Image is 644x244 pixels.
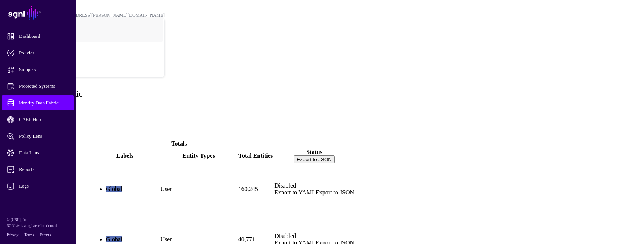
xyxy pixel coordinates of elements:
[7,66,81,73] span: Snippets
[274,149,354,155] div: Status
[5,5,71,21] a: SGNL
[91,152,159,159] div: Labels
[40,233,51,237] a: Patents
[25,233,34,237] a: Terms
[7,132,81,140] span: Policy Lens
[171,140,184,147] strong: Total
[106,186,122,192] span: Global
[2,95,74,110] a: Identity Data Fabric
[238,165,273,214] td: 160,245
[15,66,164,71] div: Log out
[7,149,81,157] span: Data Lens
[7,233,19,237] a: Privacy
[294,155,335,163] button: Export to JSON
[7,49,81,57] span: Policies
[2,179,74,194] a: Logs
[316,189,354,196] a: Export to JSON
[2,62,74,77] a: Snippets
[2,145,74,160] a: Data Lens
[7,182,81,190] span: Logs
[106,236,122,242] span: Global
[7,33,81,40] span: Dashboard
[2,162,74,177] a: Reports
[2,79,74,94] a: Protected Systems
[238,152,273,159] div: Total Entities
[7,223,69,229] p: SGNL® is a registered trademark
[7,217,69,223] p: © [URL], Inc
[160,165,237,214] td: User
[274,189,316,196] a: Export to YAML
[2,45,74,61] a: Policies
[7,116,81,123] span: CAEP Hub
[183,152,215,159] span: Entity Types
[184,141,187,147] small: 5
[7,82,81,90] span: Protected Systems
[3,89,641,99] h2: Identity Data Fabric
[15,12,165,18] div: [PERSON_NAME][EMAIL_ADDRESS][PERSON_NAME][DOMAIN_NAME]
[7,99,81,107] span: Identity Data Fabric
[2,112,74,127] a: CAEP Hub
[7,166,81,173] span: Reports
[2,195,74,210] a: Admin
[2,129,74,144] a: Policy Lens
[2,29,74,44] a: Dashboard
[274,233,296,239] span: Disabled
[15,39,164,64] a: POC
[274,182,296,189] span: Disabled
